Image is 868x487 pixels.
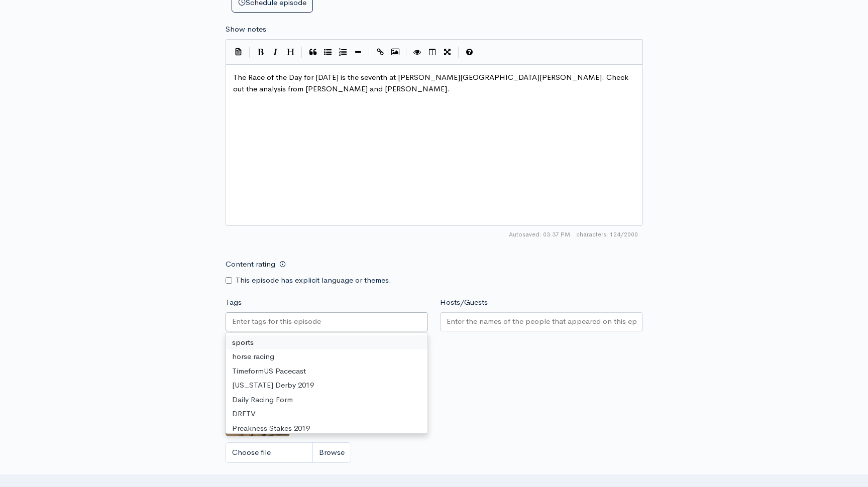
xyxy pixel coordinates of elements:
[336,45,351,60] button: Numbered List
[226,364,428,379] div: TimeformUS Pacecast
[301,47,302,58] i: |
[369,47,370,58] i: |
[226,335,428,350] div: sports
[226,24,266,35] label: Show notes
[226,378,428,393] div: [US_STATE] Derby 2019
[320,45,336,60] button: Generic List
[410,45,425,60] button: Toggle Preview
[440,45,455,60] button: Toggle Fullscreen
[576,230,638,239] span: 124/2000
[373,45,388,60] button: Create Link
[268,45,283,60] button: Italic
[226,421,428,436] div: Preakness Stakes 2019
[226,358,643,369] small: If no artwork is selected your default podcast artwork will be used
[226,407,428,421] div: DRFTV
[283,45,298,60] button: Heading
[425,45,440,60] button: Toggle Side by Side
[406,47,407,58] i: |
[226,393,428,407] div: Daily Racing Form
[388,45,403,60] button: Insert Image
[351,45,366,60] button: Insert Horizontal Line
[249,47,250,58] i: |
[226,297,242,308] label: Tags
[440,297,488,308] label: Hosts/Guests
[305,45,320,60] button: Quote
[447,316,636,327] input: Enter the names of the people that appeared on this episode
[253,45,268,60] button: Bold
[509,230,570,239] span: Autosaved: 03:37 PM
[231,44,246,59] button: Insert Show Notes Template
[232,316,322,327] input: Enter tags for this episode
[226,349,428,364] div: horse racing
[462,45,477,60] button: Markdown Guide
[236,275,391,286] label: This episode has explicit language or themes.
[226,254,275,275] label: Content rating
[458,47,459,58] i: |
[233,72,630,93] span: The Race of the Day for [DATE] is the seventh at [PERSON_NAME][GEOGRAPHIC_DATA][PERSON_NAME]. Che...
